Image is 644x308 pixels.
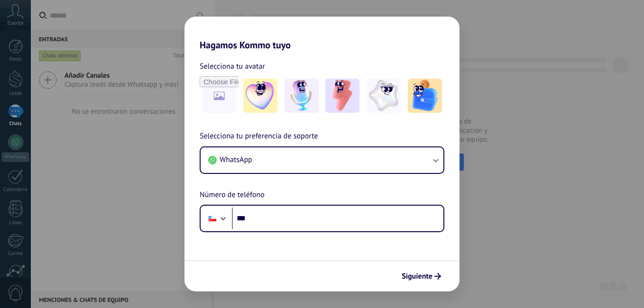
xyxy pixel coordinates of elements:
span: Número de teléfono [200,189,265,201]
span: Selecciona tu preferencia de soporte [200,130,318,143]
img: -4.jpeg [367,79,401,113]
button: WhatsApp [201,147,443,173]
button: Siguiente [397,268,445,284]
img: -5.jpeg [408,79,442,113]
span: WhatsApp [220,155,252,164]
span: Selecciona tu avatar [200,60,265,72]
span: Siguiente [402,273,432,280]
img: -1.jpeg [243,79,277,113]
div: Chile: + 56 [203,208,221,228]
h2: Hagamos Kommo tuyo [184,17,460,51]
img: -2.jpeg [285,79,319,113]
img: -3.jpeg [325,79,359,113]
